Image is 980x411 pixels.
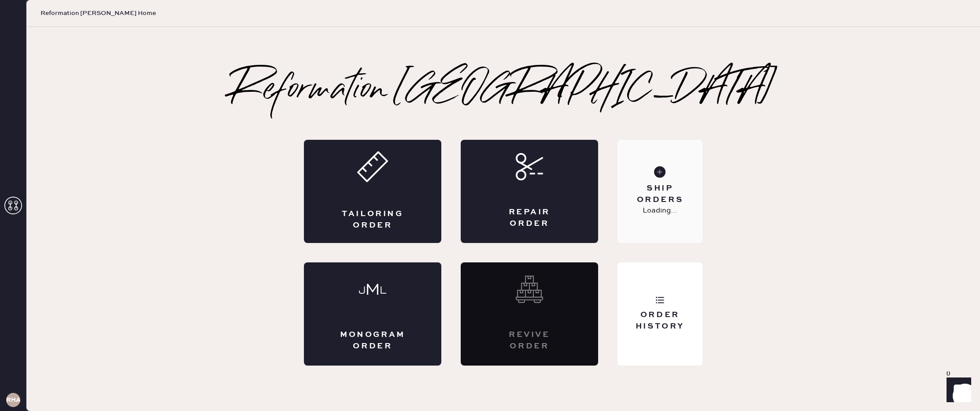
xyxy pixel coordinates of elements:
[496,207,563,229] div: Repair Order
[231,73,776,108] h2: Reformation [GEOGRAPHIC_DATA]
[339,329,406,351] div: Monogram Order
[643,205,677,216] p: Loading...
[339,209,406,231] div: Tailoring Order
[41,9,156,18] span: Reformation [PERSON_NAME] Home
[625,183,695,205] div: Ship Orders
[625,310,695,332] div: Order History
[461,262,598,366] div: Interested? Contact us at care@hemster.co
[496,329,563,351] div: Revive order
[6,397,20,403] h3: RHA
[938,371,976,409] iframe: Front Chat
